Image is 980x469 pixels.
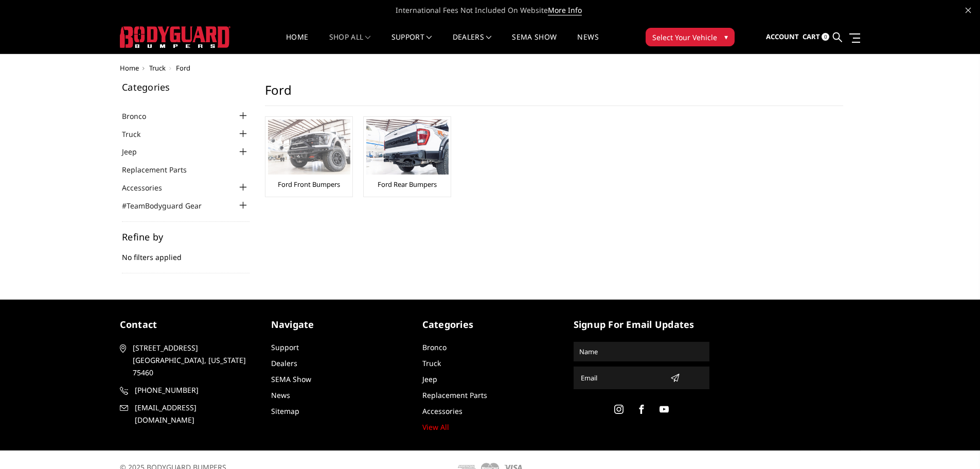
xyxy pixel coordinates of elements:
[149,63,166,73] a: Truck
[271,342,299,352] a: Support
[422,342,447,352] a: Bronco
[120,63,139,73] a: Home
[574,318,709,332] h5: signup for email updates
[286,33,308,54] a: Home
[646,28,735,46] button: Select Your Vehicle
[512,33,557,54] a: SEMA Show
[453,33,492,54] a: Dealers
[271,406,299,416] a: Sitemap
[271,390,290,400] a: News
[133,342,252,379] span: [STREET_ADDRESS] [GEOGRAPHIC_DATA], [US_STATE] 75460
[271,358,297,368] a: Dealers
[122,129,153,140] a: Truck
[724,31,728,42] span: ▾
[122,182,175,193] a: Accessories
[271,374,311,384] a: SEMA Show
[122,232,250,273] div: No filters applied
[122,164,200,175] a: Replacement Parts
[329,33,371,54] a: shop all
[391,33,432,54] a: Support
[120,318,256,332] h5: contact
[122,82,250,92] h5: Categories
[766,32,799,41] span: Account
[822,33,829,41] span: 0
[422,406,462,416] a: Accessories
[122,146,150,157] a: Jeep
[265,82,843,106] h1: Ford
[422,374,437,384] a: Jeep
[652,32,717,43] span: Select Your Vehicle
[803,32,820,41] span: Cart
[122,111,159,121] a: Bronco
[766,23,799,51] a: Account
[278,180,340,189] a: Ford Front Bumpers
[176,63,190,73] span: Ford
[422,390,487,400] a: Replacement Parts
[422,422,449,432] a: View All
[803,23,829,51] a: Cart 0
[135,402,254,426] span: [EMAIL_ADDRESS][DOMAIN_NAME]
[378,180,437,189] a: Ford Rear Bumpers
[120,402,256,426] a: [EMAIL_ADDRESS][DOMAIN_NAME]
[929,420,980,469] iframe: Chat Widget
[548,5,582,15] a: More Info
[135,384,254,396] span: [PHONE_NUMBER]
[422,358,441,368] a: Truck
[577,33,598,54] a: News
[577,370,666,386] input: Email
[120,26,230,48] img: BODYGUARD BUMPERS
[120,384,256,396] a: [PHONE_NUMBER]
[575,343,708,360] input: Name
[271,318,407,332] h5: Navigate
[422,318,558,332] h5: Categories
[122,232,250,241] h5: Refine by
[122,200,215,211] a: #TeamBodyguard Gear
